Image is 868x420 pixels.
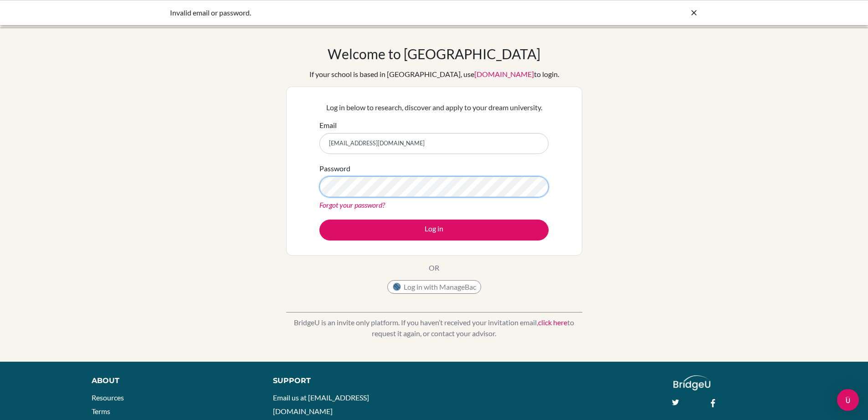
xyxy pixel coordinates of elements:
a: Resources [92,393,124,402]
a: [DOMAIN_NAME] [474,70,534,78]
button: Log in with ManageBac [387,280,481,294]
p: Log in below to research, discover and apply to your dream university. [319,102,549,113]
a: Forgot your password? [319,200,385,209]
button: Log in [319,220,549,241]
div: About [92,375,252,386]
div: Support [273,375,423,386]
div: Invalid email or password. [170,7,562,18]
div: If your school is based in [GEOGRAPHIC_DATA], use to login. [309,69,559,80]
a: Terms [92,407,110,415]
img: logo_white@2x-f4f0deed5e89b7ecb1c2cc34c3e3d731f90f0f143d5ea2071677605dd97b5244.png [673,375,710,390]
p: OR [429,262,439,273]
a: click here [538,318,567,327]
p: BridgeU is an invite only platform. If you haven’t received your invitation email, to request it ... [286,317,582,339]
h1: Welcome to [GEOGRAPHIC_DATA] [328,46,540,62]
div: Open Intercom Messenger [837,389,859,411]
label: Email [319,120,337,131]
a: Email us at [EMAIL_ADDRESS][DOMAIN_NAME] [273,393,369,415]
label: Password [319,163,350,174]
